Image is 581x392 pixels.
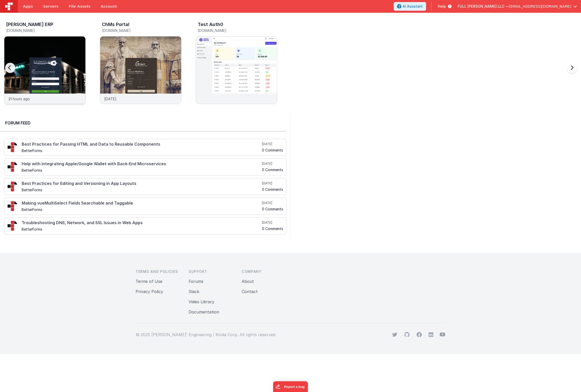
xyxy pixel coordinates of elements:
h5: [DATE] [262,201,283,205]
iframe: Marker.io feedback button [273,381,308,392]
h5: BetterForms [22,227,261,231]
button: AI Assistant [394,2,426,11]
a: Troubleshooting DNS, Network, and SSL Issues in Web Apps BetterForms [DATE] 0 Comments [4,217,286,234]
img: 295_2.png [7,181,18,192]
h5: [DOMAIN_NAME] [198,29,277,32]
h5: BetterForms [22,168,261,172]
h5: BetterForms [22,149,261,153]
button: FULL [PERSON_NAME] LLC — [EMAIL_ADDRESS][DOMAIN_NAME] [458,4,577,9]
h3: [PERSON_NAME] ERP [6,22,53,27]
img: 295_2.png [7,162,18,172]
h5: 0 Comments [262,227,283,231]
h5: [DATE] [262,221,283,225]
a: Terms of Use [136,279,162,284]
h3: Support [189,269,233,274]
img: 295_2.png [7,142,18,152]
h2: Forum Feed [5,120,281,126]
h5: 0 Comments [262,187,283,191]
h5: BetterForms [22,188,261,192]
h5: [DATE] [262,142,283,146]
h5: [DATE] [262,181,283,185]
h4: Help with integrating Apple/Google Wallet with Back-End Microservices [22,162,261,166]
p: © 2025 [PERSON_NAME]' Engineering / Kinda Corp. All rights reserved. [136,332,276,338]
span: [EMAIL_ADDRESS][DOMAIN_NAME] [509,4,571,9]
h3: Test Auth0 [198,22,223,27]
span: Apps [23,4,33,9]
button: Slack [189,288,199,295]
h5: BetterForms [22,208,261,211]
h5: 0 Comments [262,168,283,172]
h5: [DOMAIN_NAME] [102,29,181,32]
h4: Troubleshooting DNS, Network, and SSL Issues in Web Apps [22,221,261,225]
h3: Terms and Policies [136,269,180,274]
button: Contact [242,288,258,295]
img: 295_2.png [7,221,18,231]
p: [DATE] [104,96,116,102]
a: Help with integrating Apple/Google Wallet with Back-End Microservices BetterForms [DATE] 0 Comments [4,158,286,175]
span: File Assets [69,4,91,9]
img: 295_2.png [7,201,18,211]
a: About [242,279,254,284]
button: Forums [189,278,203,284]
a: Making vueMultiSelect Fields Searchable and Taggable BetterForms [DATE] 0 Comments [4,198,286,215]
a: Privacy Policy [136,289,163,294]
h4: Making vueMultiSelect Fields Searchable and Taggable [22,201,261,206]
h5: [DOMAIN_NAME] [6,29,86,32]
span: Help [438,4,446,9]
h5: [DATE] [262,162,283,166]
h4: Best Practices for Editing and Versioning in App Layouts [22,181,261,186]
h5: 0 Comments [262,207,283,211]
h3: Company [242,269,286,274]
h3: ChMs Portal [102,22,129,27]
span: Servers [43,4,58,9]
span: FULL [PERSON_NAME] LLC — [458,4,509,9]
button: About [242,278,254,284]
a: Best Practices for Passing HTML and Data to Reusable Components BetterForms [DATE] 0 Comments [4,139,286,156]
h4: Best Practices for Passing HTML and Data to Reusable Components [22,142,261,147]
a: Best Practices for Editing and Versioning in App Layouts BetterForms [DATE] 0 Comments [4,178,286,195]
a: Slack [189,289,199,294]
button: Documentation [189,309,219,315]
h5: 0 Comments [262,148,283,152]
svg: viewBox="0 0 24 24" aria-hidden="true"> [428,332,433,337]
span: AI Assistant [403,4,423,9]
button: Video Library [189,299,214,305]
